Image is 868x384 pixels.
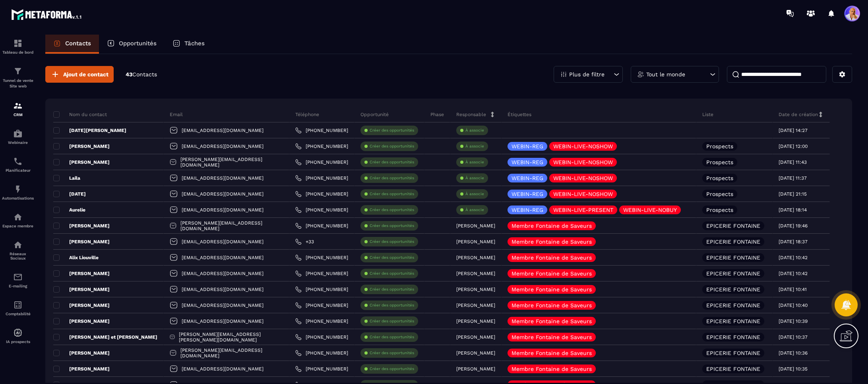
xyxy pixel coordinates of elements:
a: automationsautomationsAutomatisations [2,178,34,206]
p: Email [170,111,183,118]
p: À associe [465,144,484,149]
a: [PHONE_NUMBER] [295,350,348,356]
p: [PERSON_NAME] [456,350,495,356]
a: [PHONE_NUMBER] [295,270,348,277]
p: Tâches [184,40,205,47]
p: Membre Fontaine de Saveurs [511,271,592,276]
p: Créer des opportunités [370,350,414,356]
p: Tableau de bord [2,50,34,54]
p: EPICERIE FONTAINE [706,350,760,356]
p: [PERSON_NAME] [456,334,495,340]
p: Membre Fontaine de Saveurs [511,366,592,372]
a: Opportunités [99,35,165,54]
p: Créer des opportunités [370,366,414,372]
p: Contacts [65,40,91,47]
p: Membre Fontaine de Saveurs [511,287,592,292]
p: Créer des opportunités [370,144,414,149]
p: À associe [465,191,484,197]
p: Membre Fontaine de Saveurs [511,303,592,308]
p: Créer des opportunités [370,334,414,340]
p: Créer des opportunités [370,207,414,213]
p: WEBIN-LIVE-NOSHOW [553,159,613,165]
p: [DATE] 10:42 [779,255,808,260]
p: Phase [430,111,444,118]
p: Créer des opportunités [370,287,414,292]
p: EPICERIE FONTAINE [706,303,760,308]
p: [PERSON_NAME] [456,366,495,372]
a: [PHONE_NUMBER] [295,318,348,324]
p: Date de création [779,111,818,118]
p: [PERSON_NAME] [456,255,495,260]
p: Webinaire [2,140,34,145]
img: formation [13,101,23,111]
a: formationformationTableau de bord [2,33,34,60]
p: Laila [53,175,80,181]
a: [PHONE_NUMBER] [295,366,348,372]
p: Opportunité [360,111,389,118]
p: Plus de filtre [569,72,604,77]
a: [PHONE_NUMBER] [295,302,348,308]
p: Créer des opportunités [370,271,414,276]
p: Prospects [706,175,733,181]
p: [PERSON_NAME] [53,366,110,372]
img: email [13,272,23,282]
p: [DATE] 10:35 [779,366,808,372]
img: formation [13,66,23,76]
p: Créer des opportunités [370,303,414,308]
p: Opportunités [119,40,157,47]
a: schedulerschedulerPlanificateur [2,151,34,178]
p: Prospects [706,207,733,213]
p: [DATE] 10:39 [779,318,808,324]
a: [PHONE_NUMBER] [295,191,348,197]
img: automations [13,184,23,194]
p: Prospects [706,159,733,165]
a: [PHONE_NUMBER] [295,286,348,293]
p: [PERSON_NAME] [53,223,110,229]
p: Membre Fontaine de Saveurs [511,255,592,260]
p: [DATE][PERSON_NAME] [53,127,126,134]
p: Espace membre [2,224,34,228]
p: [DATE] 14:27 [779,128,808,133]
p: [DATE] 11:43 [779,159,807,165]
p: [PERSON_NAME] [456,239,495,244]
p: EPICERIE FONTAINE [706,334,760,340]
p: EPICERIE FONTAINE [706,318,760,324]
a: +33 [295,239,314,245]
a: [PHONE_NUMBER] [295,334,348,340]
a: [PHONE_NUMBER] [295,254,348,261]
p: Membre Fontaine de Saveurs [511,239,592,244]
p: Tunnel de vente Site web [2,78,34,89]
p: WEBIN-LIVE-NOBUY [623,207,677,213]
p: Créer des opportunités [370,175,414,181]
a: [PHONE_NUMBER] [295,175,348,181]
p: WEBIN-REG [511,207,543,213]
p: WEBIN-REG [511,144,543,149]
p: [PERSON_NAME] [456,303,495,308]
img: social-network [13,240,23,250]
p: Tout le monde [646,72,685,77]
p: [PERSON_NAME] [53,143,110,149]
img: accountant [13,300,23,310]
p: Aurelie [53,207,85,213]
p: Planificateur [2,168,34,173]
a: emailemailE-mailing [2,266,34,294]
p: 43 [126,71,157,78]
p: [DATE] 10:41 [779,287,807,292]
a: [PHONE_NUMBER] [295,143,348,149]
p: WEBIN-REG [511,191,543,197]
p: [DATE] 10:37 [779,334,808,340]
span: Contacts [132,71,157,78]
p: [PERSON_NAME] [53,318,110,324]
p: WEBIN-LIVE-NOSHOW [553,191,613,197]
p: EPICERIE FONTAINE [706,223,760,229]
a: accountantaccountantComptabilité [2,294,34,322]
p: E-mailing [2,284,34,288]
p: EPICERIE FONTAINE [706,255,760,260]
p: Créer des opportunités [370,159,414,165]
img: scheduler [13,157,23,166]
p: [PERSON_NAME] [53,350,110,356]
p: EPICERIE FONTAINE [706,239,760,244]
a: social-networksocial-networkRéseaux Sociaux [2,234,34,266]
p: [DATE] 19:46 [779,223,808,229]
a: automationsautomationsWebinaire [2,123,34,151]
